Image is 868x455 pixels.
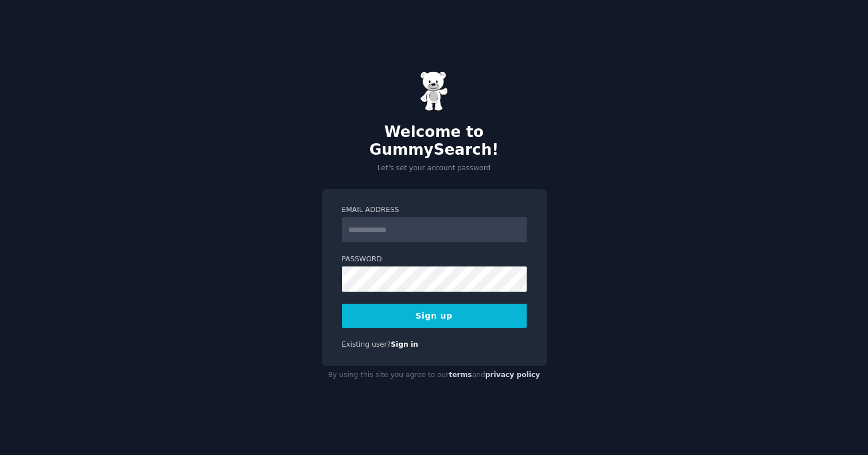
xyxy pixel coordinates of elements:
a: privacy policy [485,371,540,379]
label: Email Address [342,205,527,215]
label: Password [342,254,527,265]
a: Sign in [391,340,418,348]
div: By using this site you agree to our and [322,366,547,385]
button: Sign up [342,304,527,328]
img: Gummy Bear [420,71,449,111]
a: terms [449,371,472,379]
p: Let's set your account password [322,163,547,174]
h2: Welcome to GummySearch! [322,123,547,159]
span: Existing user? [342,340,391,348]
